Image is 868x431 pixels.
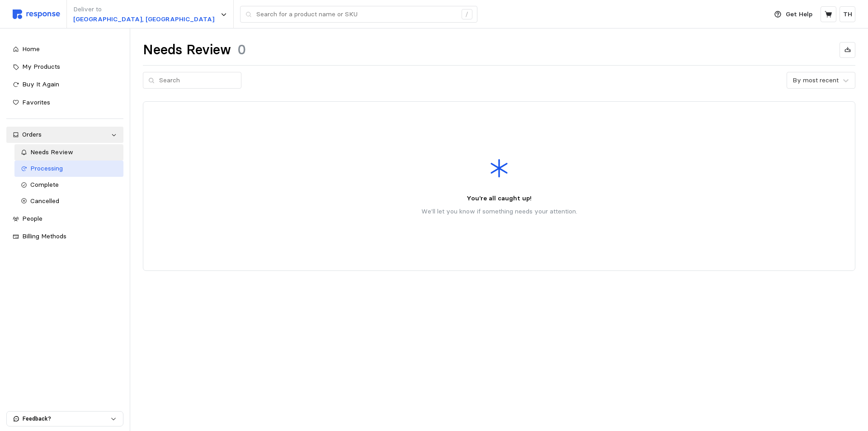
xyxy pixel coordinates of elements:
[30,180,59,189] span: Complete
[22,62,60,71] span: My Products
[237,41,246,59] h1: 0
[843,9,852,19] p: TH
[7,412,123,426] button: Feedback?
[6,76,123,93] a: Buy It Again
[421,207,577,217] p: We'll let you know if something needs your attention.
[6,59,123,75] a: My Products
[30,148,73,156] span: Needs Review
[6,228,123,245] a: Billing Methods
[793,76,839,85] div: By most recent
[143,41,231,59] h1: Needs Review
[6,211,123,227] a: People
[73,14,214,24] p: [GEOGRAPHIC_DATA], [GEOGRAPHIC_DATA]
[6,95,123,111] a: Favorites
[786,9,812,19] p: Get Help
[6,41,123,57] a: Home
[22,214,42,223] span: People
[14,161,124,177] a: Processing
[14,144,124,161] a: Needs Review
[467,194,532,204] p: You're all caught up!
[30,164,63,172] span: Processing
[462,9,472,20] div: /
[22,130,108,140] div: Orders
[840,6,855,22] button: TH
[14,193,124,209] a: Cancelled
[13,9,60,19] img: svg%3e
[22,45,40,53] span: Home
[23,415,110,423] p: Feedback?
[14,177,124,193] a: Complete
[22,232,66,240] span: Billing Methods
[22,80,59,88] span: Buy It Again
[30,197,59,205] span: Cancelled
[6,127,123,143] a: Orders
[769,6,818,23] button: Get Help
[73,5,214,14] p: Deliver to
[159,72,236,89] input: Search
[256,6,457,23] input: Search for a product name or SKU
[22,98,50,106] span: Favorites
